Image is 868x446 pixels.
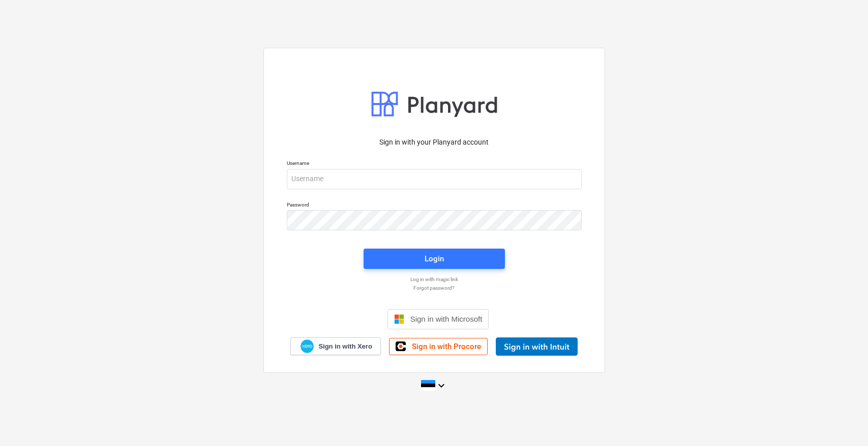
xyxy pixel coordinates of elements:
a: Forgot password? [282,285,587,291]
img: Microsoft logo [394,314,404,324]
img: Xero logo [301,339,314,353]
a: Log in with magic link [282,276,587,283]
i: keyboard_arrow_down [435,380,447,392]
p: Password [287,201,582,210]
a: Sign in with Xero [290,337,381,355]
p: Username [287,160,582,168]
p: Sign in with your Planyard account [287,137,582,148]
button: Login [364,249,505,269]
div: Login [425,252,444,265]
span: Sign in with Xero [318,342,372,351]
input: Username [287,169,582,189]
a: Sign in with Procore [389,338,488,355]
span: Sign in with Microsoft [410,315,483,323]
span: Sign in with Procore [412,342,481,351]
